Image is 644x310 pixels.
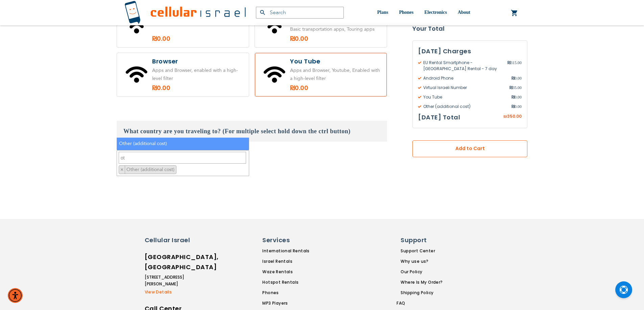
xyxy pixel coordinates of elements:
[401,279,443,285] a: Where Is My Order?
[511,104,515,110] span: ₪
[511,104,522,110] span: 0.00
[509,85,522,91] span: 35.00
[507,60,510,66] span: ₪
[377,10,388,15] span: Plans
[262,236,342,245] h6: Services
[412,24,527,34] strong: Your Total
[262,290,346,296] a: Phones
[435,145,505,152] span: Add to Cart
[399,10,413,15] span: Phones
[418,104,511,110] span: Other (additional cost)
[511,75,515,81] span: ₪
[401,269,443,275] a: Our Policy
[126,166,176,173] span: Other (additional cost)
[262,248,346,254] a: International Rentals
[119,165,176,174] li: Other (additional cost)
[401,248,443,254] a: Support Center
[397,300,443,306] a: FAQ
[8,288,23,303] div: Accessibility Menu
[120,166,123,173] span: ×
[503,114,507,120] span: ₪
[262,269,346,275] a: Waze Rentals
[418,85,509,91] span: Virtual Israeli Number
[511,94,522,100] span: 0.00
[458,10,470,15] span: About
[507,60,522,72] span: 315.00
[117,138,249,150] li: Other (additional cost)
[256,7,344,19] input: Search
[262,258,346,264] a: Israel Rentals
[401,258,443,264] a: Why use us?
[418,60,507,72] span: EU Rental Smartphone - [GEOGRAPHIC_DATA] Rental - 7 day
[509,85,512,91] span: ₪
[418,112,460,122] h3: [DATE] Total
[511,94,515,100] span: ₪
[424,10,447,15] span: Electronics
[418,46,522,56] h3: [DATE] Charges
[418,94,511,100] span: You Tube
[511,75,522,81] span: 0.00
[119,166,125,174] button: Remove item
[117,121,387,142] h3: What country are you traveling to? (For multiple select hold down the ctrl button)
[401,290,443,296] a: Shipping Policy
[262,300,346,306] a: MP3 Players
[145,252,204,272] h6: [GEOGRAPHIC_DATA], [GEOGRAPHIC_DATA]
[418,75,511,81] span: Android Phone
[401,236,438,245] h6: Support
[119,152,246,164] textarea: Search
[124,1,246,25] img: Cellular Israel Logo
[145,274,204,287] li: [STREET_ADDRESS][PERSON_NAME]
[412,140,527,157] button: Add to Cart
[507,113,522,119] span: 350.00
[145,289,204,295] a: View Details
[145,236,204,245] h6: Cellular Israel
[262,279,346,285] a: Hotspot Rentals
